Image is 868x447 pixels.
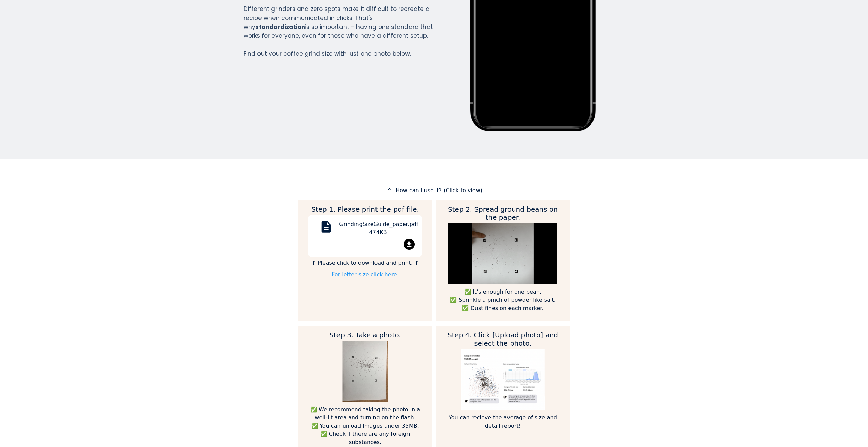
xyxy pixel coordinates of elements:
[308,205,422,213] h2: Step 1. Please print the pdf file.
[461,349,544,410] img: guide
[255,23,305,31] strong: standardization
[446,414,560,430] p: You can recieve the average of size and detail report!
[446,205,560,221] h2: Step 2. Spread ground beans on the paper.
[448,223,557,284] img: guide
[298,186,570,195] p: How can I use it? (Click to view)
[386,186,394,192] mat-icon: expand_less
[404,239,415,250] mat-icon: file_download
[318,220,334,236] mat-icon: description
[308,331,422,339] h2: Step 3. Take a photo.
[342,341,388,402] img: guide
[308,259,422,267] p: ⬆ Please click to download and print. ⬆
[308,405,422,446] p: ✅ We recommend taking the photo in a well-lit area and turning on the flash. ✅ You can unload Ima...
[339,220,417,239] div: GrindingSizeGuide_paper.pdf 474KB
[332,271,399,278] a: For letter size click here.
[446,288,560,312] p: ✅ It’s enough for one bean. ✅ Sprinkle a pinch of powder like salt. ✅ Dust fines on each marker.
[446,331,560,347] h2: Step 4. Click [Upload photo] and select the photo.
